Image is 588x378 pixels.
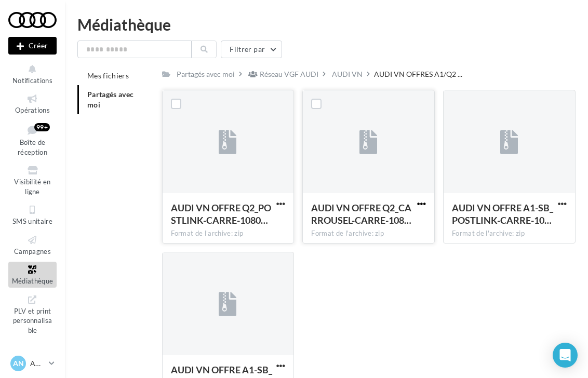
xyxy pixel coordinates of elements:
[8,163,57,198] a: Visibilité en ligne
[8,292,57,337] a: PLV et print personnalisable
[171,202,271,226] span: AUDI VN OFFRE Q2_POSTLINK-CARRE-1080x1080_META
[12,76,52,85] span: Notifications
[260,69,318,79] div: Réseau VGF AUDI
[553,343,578,368] div: Open Intercom Messenger
[18,138,47,156] span: Boîte de réception
[15,106,50,114] span: Opérations
[311,202,411,226] span: AUDI VN OFFRE Q2_CARROUSEL-CARRE-1080x1080_META
[8,37,57,55] div: Nouvelle campagne
[374,69,462,79] span: AUDI VN OFFRES A1/Q2 ...
[171,229,286,238] div: Format de l'archive: zip
[452,202,553,226] span: AUDI VN OFFRE A1-SB_POSTLINK-CARRE-1080x1080_META
[12,217,52,225] span: SMS unitaire
[12,277,54,285] span: Médiathèque
[177,69,235,79] div: Partagés avec moi
[8,91,57,116] a: Opérations
[77,17,576,32] div: Médiathèque
[452,229,567,238] div: Format de l'archive: zip
[30,358,45,369] p: AUDI [GEOGRAPHIC_DATA]
[8,202,57,227] a: SMS unitaire
[8,232,57,258] a: Campagnes
[87,71,129,80] span: Mes fichiers
[87,90,134,109] span: Partagés avec moi
[311,229,426,238] div: Format de l'archive: zip
[221,40,282,58] button: Filtrer par
[8,354,57,373] a: AN AUDI [GEOGRAPHIC_DATA]
[8,37,57,55] button: Créer
[13,305,52,334] span: PLV et print personnalisable
[8,121,57,159] a: Boîte de réception99+
[8,61,57,87] button: Notifications
[14,178,50,196] span: Visibilité en ligne
[13,358,24,369] span: AN
[8,262,57,287] a: Médiathèque
[34,123,50,131] div: 99+
[14,247,51,255] span: Campagnes
[332,69,363,79] div: AUDI VN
